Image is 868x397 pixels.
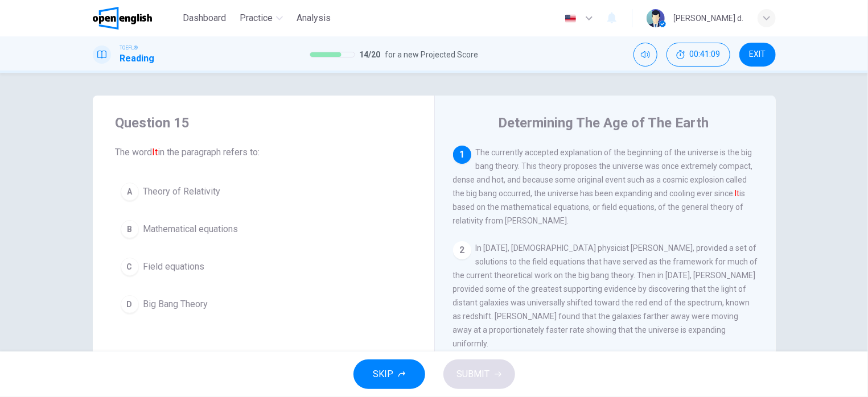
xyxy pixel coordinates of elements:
[121,258,139,276] div: C
[120,52,155,65] h1: Reading
[453,146,471,164] div: 1
[373,366,394,382] span: SKIP
[121,295,139,313] div: D
[143,185,221,198] span: Theory of Relativity
[563,14,578,23] img: en
[120,44,138,52] span: TOEFL®
[739,43,776,67] button: EXIT
[749,50,766,59] span: EXIT
[667,43,730,67] div: Hide
[674,11,744,25] div: [PERSON_NAME] d.
[116,177,412,206] button: ATheory of Relativity
[116,290,412,319] button: DBig Bang Theory
[143,260,205,274] span: Field equations
[116,215,412,243] button: BMathematical equations
[297,11,331,25] span: Analysis
[240,11,273,25] span: Practice
[385,48,479,61] span: for a new Projected Score
[93,7,153,30] img: OpenEnglish logo
[143,297,208,311] span: Big Bang Theory
[360,48,381,61] span: 14 / 20
[183,11,226,25] span: Dashboard
[93,7,179,30] a: OpenEnglish logo
[647,9,665,27] img: Profile picture
[116,146,412,159] span: The word in the paragraph refers to:
[153,147,158,158] font: It
[735,189,740,198] font: It
[499,114,709,132] h4: Determining The Age of The Earth
[235,8,287,28] button: Practice
[453,241,471,259] div: 2
[690,50,721,59] span: 00:41:09
[121,220,139,238] div: B
[143,222,238,236] span: Mathematical equations
[453,243,758,348] span: In [DATE], [DEMOGRAPHIC_DATA] physicist [PERSON_NAME], provided a set of solutions to the field e...
[121,183,139,201] div: A
[353,359,425,389] button: SKIP
[453,148,753,225] span: The currently accepted explanation of the beginning of the universe is the big bang theory. This ...
[633,43,657,67] div: Mute
[178,8,231,28] button: Dashboard
[116,253,412,281] button: CField equations
[292,8,335,28] button: Analysis
[116,114,412,132] h4: Question 15
[667,43,730,67] button: 00:41:09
